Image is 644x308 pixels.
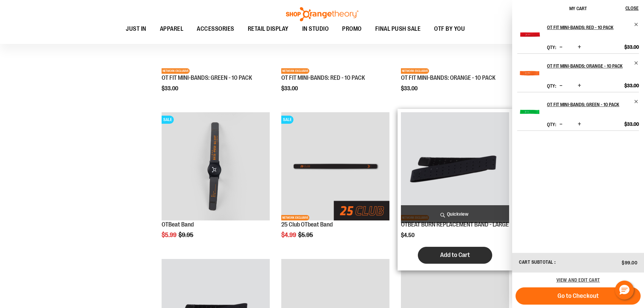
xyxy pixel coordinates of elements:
[547,83,556,89] label: Qty
[153,21,190,37] a: APPAREL
[576,82,583,89] button: Increase product quantity
[162,116,174,124] span: SALE
[162,112,270,220] img: OTBeat Band
[162,68,190,74] span: NETWORK EXCLUSIVE
[241,21,295,37] a: RETAIL DISPLAY
[278,109,393,256] div: product
[517,22,543,52] a: OT FIT MINI-BANDS: RED - 10 PACK
[558,82,564,89] button: Decrease product quantity
[634,99,639,104] a: Remove item
[375,21,421,37] span: FINAL PUSH SALE
[281,221,333,228] a: 25 Club OTbeat Band
[162,86,179,92] span: $33.00
[569,6,587,11] span: My Cart
[634,22,639,27] a: Remove item
[547,61,639,71] a: OT FIT MINI-BANDS: ORANGE - 10 PACK
[248,21,289,37] span: RETAIL DISPLAY
[281,116,293,124] span: SALE
[517,99,543,124] img: OT FIT MINI-BANDS: GREEN - 10 PACK
[624,44,639,50] span: $33.00
[558,44,564,51] button: Decrease product quantity
[162,74,252,81] a: OT FIT MINI-BANDS: GREEN - 10 PACK
[517,92,639,131] li: Product
[401,68,429,74] span: NETWORK EXCLUSIVE
[401,221,509,228] a: OTBEAT BURN REPLACEMENT BAND - LARGE
[368,21,428,37] a: FINAL PUSH SALE
[517,61,543,86] img: OT FIT MINI-BANDS: ORANGE - 10 PACK
[624,121,639,127] span: $33.00
[547,99,639,110] a: OT FIT MINI-BANDS: GREEN - 10 PACK
[162,232,177,238] span: $5.99
[624,82,639,89] span: $33.00
[517,22,543,47] img: OT FIT MINI-BANDS: RED - 10 PACK
[285,7,359,21] img: Shop Orangetheory
[158,109,273,256] div: product
[281,112,389,220] img: Main View of 2024 25 Club OTBeat Band
[519,259,553,265] span: Cart Subtotal
[625,5,639,11] span: Close
[342,21,362,37] span: PROMO
[401,205,509,223] a: Quickview
[401,112,509,221] a: Product image for OTBEAT BURN REPLACEMENT BAND - LARGENETWORK EXCLUSIVE
[556,277,600,283] a: View and edit cart
[434,21,465,37] span: OTF BY YOU
[401,86,419,92] span: $33.00
[547,122,556,127] label: Qty
[398,109,512,270] div: product
[517,53,639,92] li: Product
[160,21,184,37] span: APPAREL
[298,232,314,238] span: $5.95
[162,112,270,221] a: OTBeat BandSALE
[440,251,470,259] span: Add to Cart
[401,74,496,81] a: OT FIT MINI-BANDS: ORANGE - 10 PACK
[558,121,564,128] button: Decrease product quantity
[547,22,639,33] a: OT FIT MINI-BANDS: RED - 10 PACK
[401,112,509,220] img: Product image for OTBEAT BURN REPLACEMENT BAND - LARGE
[547,45,556,50] label: Qty
[557,292,599,300] span: Go to Checkout
[126,21,146,37] span: JUST IN
[576,44,583,51] button: Increase product quantity
[634,61,639,66] a: Remove item
[281,215,309,220] span: NETWORK EXCLUSIVE
[281,74,365,81] a: OT FIT MINI-BANDS: RED - 10 PACK
[178,232,194,238] span: $9.95
[197,21,234,37] span: ACCESSORIES
[576,121,583,128] button: Increase product quantity
[547,99,630,110] h2: OT FIT MINI-BANDS: GREEN - 10 PACK
[281,86,299,92] span: $33.00
[622,260,637,265] span: $99.00
[615,281,634,300] button: Hello, have a question? Let’s chat.
[119,21,153,37] a: JUST IN
[295,21,336,37] a: IN STUDIO
[547,22,630,33] h2: OT FIT MINI-BANDS: RED - 10 PACK
[418,247,492,264] button: Add to Cart
[401,232,415,238] span: $4.50
[190,21,241,37] a: ACCESSORIES
[335,21,368,37] a: PROMO
[517,22,639,53] li: Product
[302,21,329,37] span: IN STUDIO
[516,287,641,305] button: Go to Checkout
[517,99,543,129] a: OT FIT MINI-BANDS: GREEN - 10 PACK
[281,68,309,74] span: NETWORK EXCLUSIVE
[517,61,543,90] a: OT FIT MINI-BANDS: ORANGE - 10 PACK
[547,61,630,71] h2: OT FIT MINI-BANDS: ORANGE - 10 PACK
[162,221,194,228] a: OTBeat Band
[427,21,472,37] a: OTF BY YOU
[281,232,297,238] span: $4.99
[281,112,389,221] a: Main View of 2024 25 Club OTBeat BandSALENETWORK EXCLUSIVE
